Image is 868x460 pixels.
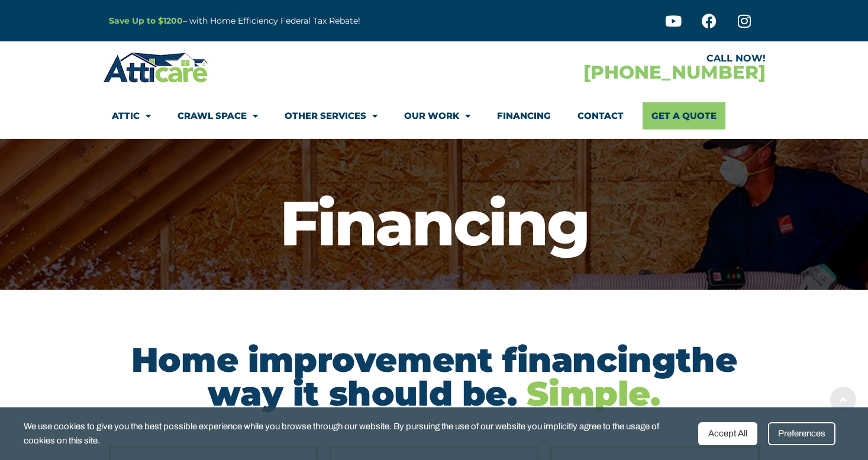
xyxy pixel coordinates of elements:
[643,102,725,129] a: Get A Quote
[285,102,377,129] a: Other Services
[404,102,470,129] a: Our Work
[109,343,760,410] h2: Home improvement financing
[112,102,757,129] nav: Menu
[577,102,624,129] a: Contact
[112,102,151,129] a: Attic
[527,373,660,414] span: Simple.
[434,54,766,63] div: CALL NOW!
[6,229,195,425] iframe: Chat Invitation
[178,102,258,129] a: Crawl Space
[24,419,690,448] span: We use cookies to give you the best possible experience while you browse through our website. By ...
[6,192,862,254] h1: Financing
[497,102,551,129] a: Financing
[208,339,737,414] span: the way
[698,422,757,445] div: Accept All
[109,15,183,26] a: Save Up to $1200
[293,373,517,414] span: it should be.
[109,14,492,28] p: – with Home Efficiency Federal Tax Rebate!
[768,422,835,445] div: Preferences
